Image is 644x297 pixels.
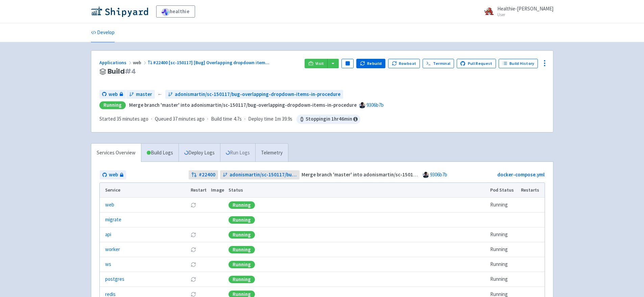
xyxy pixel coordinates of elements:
[136,91,152,98] span: master
[126,90,155,99] a: master
[226,183,488,198] th: Status
[248,115,273,123] span: Deploy time
[189,183,209,198] th: Restart
[488,183,519,198] th: Pod Status
[497,5,553,12] span: Healthie-[PERSON_NAME]
[100,183,189,198] th: Service
[229,261,255,268] div: Running
[105,231,111,239] a: api
[275,115,292,123] span: 1m 39.9s
[255,144,288,162] a: Telemetry
[229,231,255,239] div: Running
[230,171,297,179] span: adonismartin/sc-150117/bug-overlapping-dropdown-items-in-procedure
[480,6,553,17] a: Healthie-[PERSON_NAME] User
[99,116,148,122] span: Started
[173,116,205,122] time: 37 minutes ago
[302,171,529,178] strong: Merge branch 'master' into adonismartin/sc-150117/bug-overlapping-dropdown-items-in-procedure
[220,170,300,179] a: adonismartin/sc-150117/bug-overlapping-dropdown-items-in-procedure
[100,170,126,179] a: web
[117,116,148,122] time: 35 minutes ago
[519,183,544,198] th: Restarts
[209,183,226,198] th: Image
[499,59,538,68] a: Build History
[109,171,118,179] span: web
[148,59,271,66] a: #22400 [sc-150117] [Bug] Overlapping dropdown item...
[366,102,384,108] a: 9306b7b
[105,275,124,283] a: postgres
[229,246,255,253] div: Running
[165,90,343,99] a: adonismartin/sc-150117/bug-overlapping-dropdown-items-in-procedure
[388,59,420,68] button: Rowboat
[211,115,232,123] span: Build time
[108,68,136,75] span: Build
[220,144,255,162] a: Run Logs
[125,67,136,76] span: # 4
[191,292,196,297] button: Restart pod
[497,171,545,178] a: docker-compose.yml
[199,171,215,179] strong: # 22400
[105,201,114,209] a: web
[423,59,454,68] a: Terminal
[191,247,196,252] button: Restart pod
[91,23,115,42] a: Develop
[99,115,360,124] div: · · ·
[141,144,178,162] a: Build Logs
[158,91,163,98] span: ←
[99,90,126,99] a: web
[105,216,121,224] a: migrate
[356,59,385,68] button: Rebuild
[229,216,255,224] div: Running
[191,262,196,267] button: Restart pod
[497,13,553,17] small: User
[229,276,255,283] div: Running
[175,91,340,98] span: adonismartin/sc-150117/bug-overlapping-dropdown-items-in-procedure
[488,198,519,213] td: Running
[305,59,328,68] a: Visit
[99,59,133,66] a: Applications
[315,61,324,66] span: Visit
[99,101,126,109] div: Running
[229,201,255,209] div: Running
[191,277,196,282] button: Restart pod
[189,170,218,179] a: #22400
[488,272,519,287] td: Running
[488,227,519,242] td: Running
[488,257,519,272] td: Running
[191,202,196,208] button: Restart pod
[129,102,357,108] strong: Merge branch 'master' into adonismartin/sc-150117/bug-overlapping-dropdown-items-in-procedure
[191,232,196,238] button: Restart pod
[296,115,360,124] span: Stopping in 1 hr 46 min
[105,246,120,253] a: worker
[156,5,195,18] a: healthie
[488,242,519,257] td: Running
[133,59,148,66] span: web
[178,144,220,162] a: Deploy Logs
[430,171,447,178] a: 9306b7b
[153,59,269,66] span: #22400 [sc-150117] [Bug] Overlapping dropdown item ...
[91,6,148,17] img: Shipyard logo
[234,115,242,123] span: 4.7s
[155,116,205,122] span: Queued
[91,144,141,162] a: Services Overview
[341,59,354,68] button: Pause
[105,261,111,268] a: ws
[457,59,496,68] a: Pull Request
[109,91,118,98] span: web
